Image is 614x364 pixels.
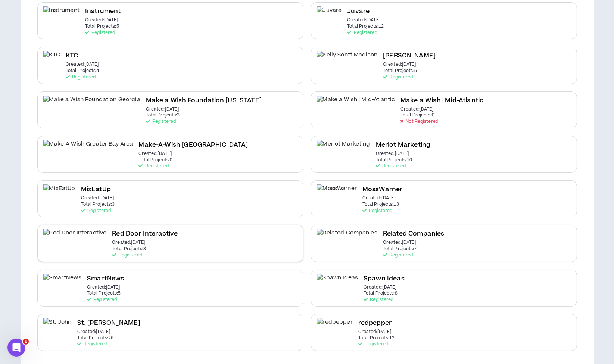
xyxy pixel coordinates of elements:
p: Created: [DATE] [66,62,99,67]
p: Created: [DATE] [358,329,392,335]
iframe: Intercom live chat [7,339,25,357]
img: Related Companies [317,229,377,246]
img: Red Door Interactive [43,229,107,246]
p: Total Projects: 13 [362,202,399,207]
p: Created: [DATE] [376,151,409,156]
p: Not Registered [400,119,438,124]
img: redpepper [317,318,353,335]
p: Created: [DATE] [400,107,434,112]
h2: MixEatUp [81,184,111,195]
img: Make a Wish Foundation Georgia [43,96,140,112]
p: Registered [87,297,117,302]
p: Created: [DATE] [81,196,114,201]
p: Created: [DATE] [383,62,416,67]
h2: Merlot Marketing [376,140,431,150]
p: Total Projects: 3 [112,246,146,252]
p: Registered [383,253,413,258]
img: MossWarner [317,184,357,201]
p: Total Projects: 5 [87,291,121,296]
h2: MossWarner [362,184,403,195]
p: Registered [364,297,393,302]
p: Created: [DATE] [77,329,110,335]
img: Instrument [43,6,80,23]
h2: Spawn Ideas [364,274,405,284]
h2: Make a Wish Foundation [US_STATE] [146,96,262,106]
h2: Related Companies [383,229,445,239]
img: Juvare [317,6,342,23]
span: 1 [23,339,29,345]
p: Total Projects: 1 [66,68,100,74]
p: Created: [DATE] [112,240,145,245]
img: Make a Wish | Mid-Atlantic [317,96,395,112]
h2: Instrument [85,6,121,16]
img: MixEatUp [43,184,75,201]
h2: St. [PERSON_NAME] [77,318,140,328]
img: Merlot Marketing [317,140,370,157]
p: Total Projects: 10 [376,158,412,163]
p: Registered [376,164,406,169]
p: Created: [DATE] [383,240,416,245]
p: Total Projects: 7 [383,246,417,252]
p: Created: [DATE] [85,18,118,23]
img: Kelly Scott Madison [317,51,378,68]
p: Created: [DATE] [364,285,397,290]
p: Registered [81,208,111,214]
p: Created: [DATE] [362,196,396,201]
p: Created: [DATE] [146,107,179,112]
p: Total Projects: 5 [383,68,417,74]
p: Registered [362,208,392,214]
p: Total Projects: 0 [400,113,434,118]
p: Registered [77,342,107,347]
h2: redpepper [358,318,392,328]
p: Total Projects: 5 [85,24,119,29]
h2: Red Door Interactive [112,229,178,239]
p: Registered [347,30,377,35]
h2: SmartNews [87,274,124,284]
p: Registered [358,342,388,347]
h2: Make-A-Wish [GEOGRAPHIC_DATA] [138,140,248,150]
p: Created: [DATE] [347,18,380,23]
img: SmartNews [43,274,81,290]
p: Total Projects: 26 [77,336,114,341]
p: Registered [383,75,413,80]
h2: Make a Wish | Mid-Atlantic [400,96,483,106]
p: Total Projects: 0 [138,158,172,163]
img: Spawn Ideas [317,274,358,290]
img: KTC [43,51,60,68]
img: Make-A-Wish Greater Bay Area [43,140,133,157]
p: Total Projects: 3 [81,202,115,207]
h2: [PERSON_NAME] [383,51,436,61]
p: Registered [138,164,168,169]
p: Registered [146,119,176,124]
h2: Juvare [347,6,370,16]
img: St. John [43,318,72,335]
p: Total Projects: 12 [358,336,395,341]
h2: KTC [66,51,78,61]
p: Total Projects: 12 [347,24,384,29]
p: Total Projects: 8 [364,291,398,296]
p: Created: [DATE] [87,285,120,290]
p: Registered [112,253,142,258]
p: Total Projects: 3 [146,113,180,118]
p: Created: [DATE] [138,151,172,156]
p: Registered [85,30,115,35]
p: Registered [66,75,96,80]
